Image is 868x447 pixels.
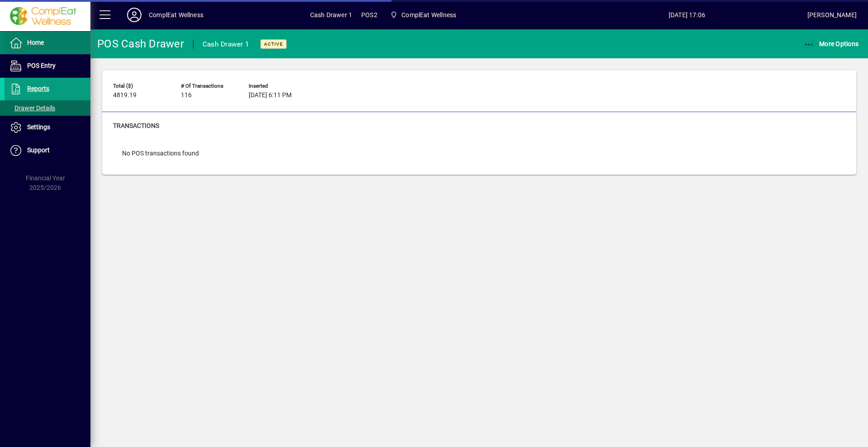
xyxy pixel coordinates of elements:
[401,8,456,22] span: ComplEat Wellness
[149,8,203,22] div: ComplEat Wellness
[249,92,292,99] span: [DATE] 6:11 PM
[27,62,56,69] span: POS Entry
[804,40,859,47] span: More Options
[9,104,55,112] span: Drawer Details
[97,37,184,51] div: POS Cash Drawer
[113,122,159,129] span: Transactions
[27,146,50,154] span: Support
[5,55,90,77] a: POS Entry
[120,7,149,23] button: Profile
[5,32,90,54] a: Home
[566,8,807,22] span: [DATE] 17:06
[807,8,857,22] div: [PERSON_NAME]
[802,36,861,52] button: More Options
[203,37,249,52] div: Cash Drawer 1
[181,92,192,99] span: 116
[5,100,90,116] a: Drawer Details
[27,39,44,46] span: Home
[5,139,90,162] a: Support
[249,83,303,89] span: Inserted
[113,83,167,89] span: Total ($)
[310,8,352,22] span: Cash Drawer 1
[113,140,208,167] div: No POS transactions found
[264,41,283,47] span: Active
[387,7,460,23] span: ComplEat Wellness
[361,8,377,22] span: POS2
[113,92,137,99] span: 4819.19
[27,85,49,92] span: Reports
[5,116,90,139] a: Settings
[27,123,50,131] span: Settings
[181,83,235,89] span: # of Transactions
